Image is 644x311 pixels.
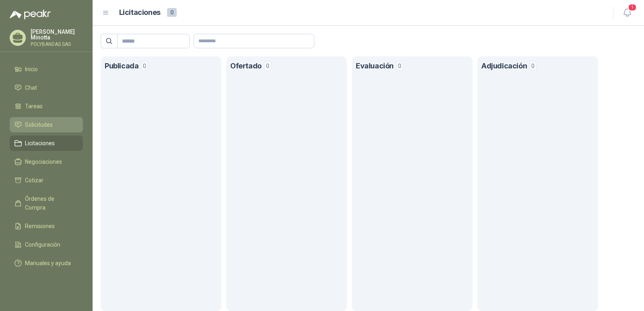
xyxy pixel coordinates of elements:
a: Órdenes de Compra [10,191,83,215]
a: Solicitudes [10,117,83,132]
h1: Adjudicación [481,60,527,72]
a: Chat [10,80,83,95]
span: 0 [529,61,537,71]
span: Configuración [25,240,60,249]
h1: Evaluación [356,60,394,72]
a: Configuración [10,237,83,252]
h1: Publicada [105,60,138,72]
span: Licitaciones [25,139,55,148]
span: Tareas [25,102,43,111]
span: 0 [167,8,177,17]
h1: Ofertado [230,60,262,72]
span: Órdenes de Compra [25,194,75,212]
a: Inicio [10,62,83,77]
h1: Licitaciones [119,7,161,19]
button: 1 [620,6,634,20]
a: Licitaciones [10,136,83,151]
span: Remisiones [25,222,55,231]
p: POLYBANDAS SAS [31,42,83,47]
span: Negociaciones [25,157,62,166]
span: Chat [25,83,37,92]
span: 0 [141,61,148,71]
span: Solicitudes [25,120,53,129]
a: Cotizar [10,173,83,188]
a: Negociaciones [10,154,83,169]
a: Tareas [10,99,83,114]
span: 1 [628,4,637,11]
p: [PERSON_NAME] Minotta [31,29,83,40]
img: Logo peakr [10,10,51,19]
span: Manuales y ayuda [25,259,71,268]
span: Inicio [25,65,38,74]
span: 0 [396,61,403,71]
span: 0 [264,61,271,71]
a: Manuales y ayuda [10,255,83,271]
a: Remisiones [10,218,83,234]
span: Cotizar [25,176,43,185]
